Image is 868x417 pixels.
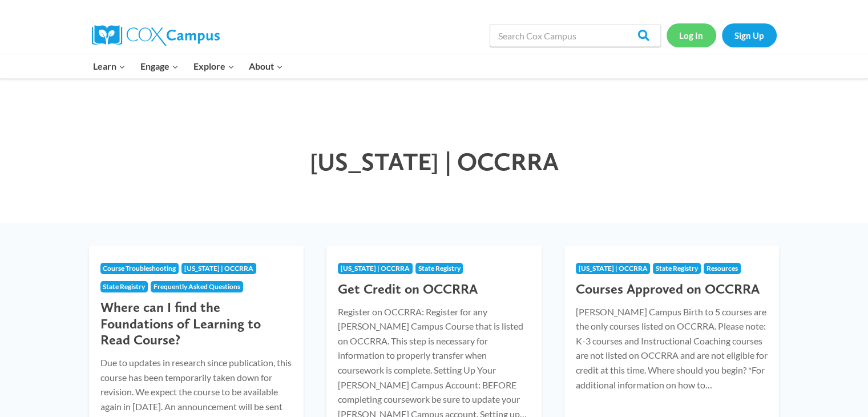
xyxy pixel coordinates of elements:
[338,281,530,298] h3: Get Credit on OCCRRA
[490,24,661,47] input: Search Cox Campus
[576,281,768,298] h3: Courses Approved on OCCRRA
[310,146,559,177] span: [US_STATE] | OCCRRA
[133,54,186,78] button: Child menu of Engage
[103,282,145,291] span: State Registry
[656,264,698,272] span: State Registry
[86,54,290,78] nav: Primary Navigation
[186,54,242,78] button: Child menu of Explore
[667,23,716,47] a: Log In
[100,299,293,348] h3: Where can I find the Foundations of Learning to Read Course?
[341,264,410,272] span: [US_STATE] | OCCRRA
[667,23,777,47] nav: Secondary Navigation
[706,264,738,272] span: Resources
[92,25,220,46] img: Cox Campus
[722,23,777,47] a: Sign Up
[576,304,768,392] p: [PERSON_NAME] Campus Birth to 5 courses are the only courses listed on OCCRRA. Please note: K-3 c...
[241,54,290,78] button: Child menu of About
[418,264,461,272] span: State Registry
[579,264,648,272] span: [US_STATE] | OCCRRA
[86,54,134,78] button: Child menu of Learn
[184,264,253,272] span: [US_STATE] | OCCRRA
[154,282,240,291] span: Frequently Asked Questions
[103,264,176,272] span: Course Troubleshooting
